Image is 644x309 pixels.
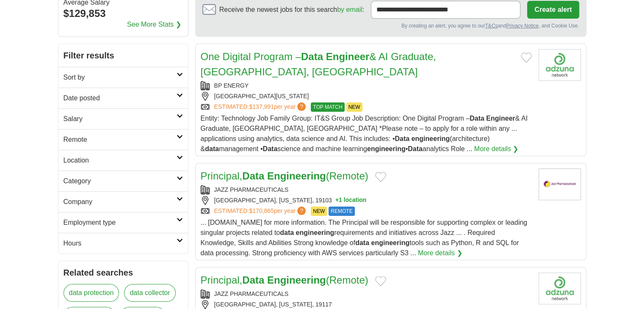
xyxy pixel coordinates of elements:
[201,290,532,298] div: JAZZ PHARMACEUTICALS
[58,171,188,191] a: Category
[201,300,532,309] div: [GEOGRAPHIC_DATA], [US_STATE], 19117
[485,23,498,29] a: T&Cs
[470,115,484,122] strong: Data
[202,22,579,30] div: By creating an alert, you agree to our and , and Cookie Use.
[64,155,177,166] h2: Location
[395,135,409,142] strong: Data
[329,207,354,216] span: REMOTE
[335,196,367,205] button: +1 location
[201,115,528,152] span: Entity: Technology Job Family Group: IT&S Group Job Description: One Digital Program – & AI Gradu...
[521,52,532,63] button: Add to favorite jobs
[337,6,362,13] a: by email
[249,207,274,214] span: $170,865
[64,114,177,124] h2: Salary
[64,197,177,207] h2: Company
[64,284,119,302] a: data protection
[64,266,183,279] h2: Related searches
[506,23,539,29] a: Privacy Notice
[486,115,515,122] strong: Engineer
[58,67,188,88] a: Sort by
[297,207,306,215] span: ?
[64,135,177,145] h2: Remote
[201,170,368,182] a: Principal,Data Engineering(Remote)
[249,103,274,110] span: $137,991
[335,196,339,205] span: +
[58,88,188,108] a: Date posted
[296,229,334,236] strong: engineering
[64,176,177,186] h2: Category
[201,92,532,101] div: [GEOGRAPHIC_DATA][US_STATE]
[64,238,177,248] h2: Hours
[527,1,579,19] button: Create alert
[219,5,364,15] span: Receive the newest jobs for this search :
[124,284,175,302] a: data collector
[355,239,369,246] strong: data
[311,102,344,112] span: TOP MATCH
[205,145,219,152] strong: data
[346,102,362,112] span: NEW
[375,172,386,182] button: Add to favorite jobs
[539,273,581,304] img: Company logo
[539,49,581,81] img: Company logo
[58,212,188,233] a: Employment type
[64,6,183,21] div: $129,853
[375,276,386,286] button: Add to favorite jobs
[326,51,370,62] strong: Engineer
[58,150,188,171] a: Location
[58,44,188,67] h2: Filter results
[64,218,177,228] h2: Employment type
[408,145,423,152] strong: Data
[367,145,406,152] strong: engineering
[201,81,532,90] div: BP ENERGY
[58,108,188,129] a: Salary
[214,102,308,112] a: ESTIMATED:$137,991per year?
[201,274,368,286] a: Principal,Data Engineering(Remote)
[242,274,264,286] strong: Data
[311,207,327,216] span: NEW
[263,145,278,152] strong: Data
[64,93,177,103] h2: Date posted
[58,191,188,212] a: Company
[201,219,528,257] span: ... [DOMAIN_NAME] for more information. The Principal will be responsible for supporting complex ...
[412,135,450,142] strong: engineering
[539,168,581,200] img: Company logo
[201,185,532,194] div: JAZZ PHARMACEUTICALS
[371,239,409,246] strong: engineering
[201,196,532,205] div: [GEOGRAPHIC_DATA], [US_STATE], 19103
[214,207,308,216] a: ESTIMATED:$170,865per year?
[267,170,326,182] strong: Engineering
[58,233,188,254] a: Hours
[127,19,181,30] a: See More Stats ❯
[280,229,294,236] strong: data
[64,72,177,83] h2: Sort by
[418,248,462,258] a: More details ❯
[267,274,326,286] strong: Engineering
[301,51,323,62] strong: Data
[58,129,188,150] a: Remote
[474,144,519,154] a: More details ❯
[201,51,436,77] a: One Digital Program –Data Engineer& AI Graduate, [GEOGRAPHIC_DATA], [GEOGRAPHIC_DATA]
[297,102,306,111] span: ?
[242,170,264,182] strong: Data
